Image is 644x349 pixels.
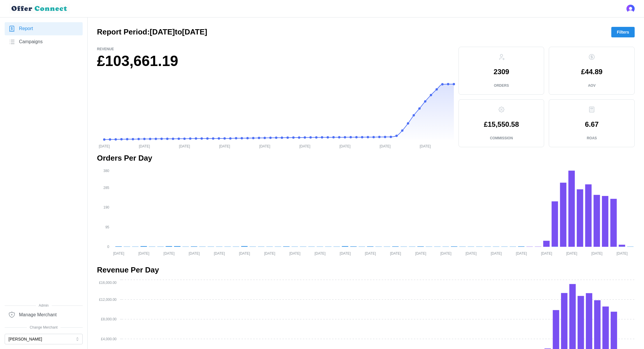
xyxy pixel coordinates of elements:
tspan: [DATE] [219,144,230,148]
tspan: [DATE] [617,251,628,255]
tspan: £16,000.00 [99,281,117,285]
tspan: [DATE] [340,251,351,255]
span: Report [19,25,33,32]
tspan: [DATE] [289,251,301,255]
tspan: [DATE] [139,144,150,148]
p: ROAS [587,136,597,141]
tspan: [DATE] [189,251,200,255]
tspan: [DATE] [591,251,603,255]
span: Change Merchant [5,325,83,330]
button: [PERSON_NAME] [5,334,83,344]
span: Campaigns [19,38,43,46]
span: Manage Merchant [19,311,57,319]
a: Report [5,22,83,35]
p: £15,550.58 [484,121,519,128]
span: Admin [5,303,83,308]
tspan: [DATE] [365,251,376,255]
tspan: [DATE] [415,251,426,255]
img: 's logo [626,5,635,13]
button: Open user button [626,5,635,13]
tspan: [DATE] [466,251,477,255]
tspan: [DATE] [315,251,326,255]
h2: Orders Per Day [97,153,635,163]
tspan: [DATE] [516,251,527,255]
p: 6.67 [585,121,599,128]
a: Manage Merchant [5,308,83,321]
tspan: [DATE] [420,144,431,148]
tspan: 380 [103,169,109,173]
tspan: 95 [105,225,110,229]
tspan: 0 [107,245,109,249]
tspan: [DATE] [339,144,350,148]
tspan: £4,000.00 [101,337,117,341]
tspan: [DATE] [113,251,124,255]
tspan: 190 [103,205,109,209]
p: Revenue [97,47,454,52]
tspan: £8,000.00 [101,317,117,321]
tspan: [DATE] [541,251,552,255]
tspan: [DATE] [164,251,175,255]
tspan: [DATE] [138,251,150,255]
tspan: [DATE] [239,251,250,255]
p: AOV [588,83,596,88]
tspan: [DATE] [440,251,452,255]
tspan: [DATE] [491,251,502,255]
tspan: [DATE] [380,144,391,148]
tspan: £12,000.00 [99,298,117,302]
h1: £103,661.19 [97,52,454,71]
tspan: [DATE] [264,251,275,255]
h2: Report Period: [DATE] to [DATE] [97,27,207,37]
p: Commission [490,136,513,141]
tspan: [DATE] [299,144,310,148]
img: loyalBe Logo [9,4,70,14]
p: Orders [494,83,509,88]
p: £44.89 [581,68,603,75]
a: Campaigns [5,35,83,48]
tspan: [DATE] [99,144,110,148]
h2: Revenue Per Day [97,265,635,275]
tspan: 285 [103,186,109,190]
button: Filters [611,27,635,37]
tspan: [DATE] [390,251,401,255]
tspan: [DATE] [214,251,225,255]
tspan: [DATE] [566,251,577,255]
tspan: [DATE] [259,144,270,148]
tspan: [DATE] [179,144,190,148]
p: 2309 [494,68,509,75]
span: Filters [617,27,629,37]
